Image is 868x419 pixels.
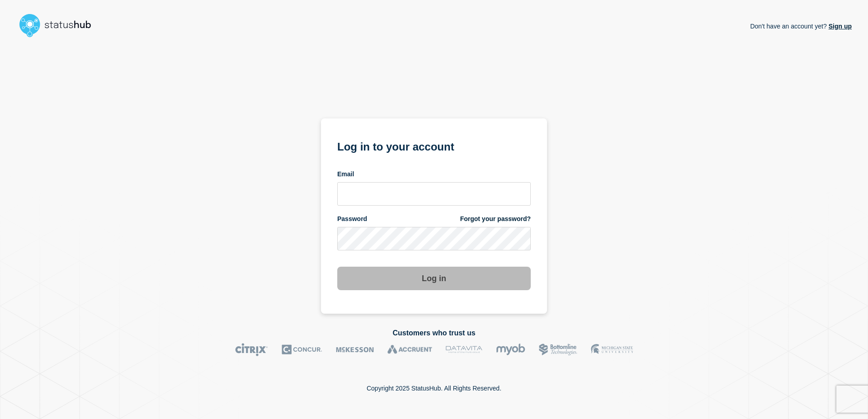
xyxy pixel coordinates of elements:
p: Don't have an account yet? [750,15,852,37]
img: Accruent logo [387,343,432,356]
img: Bottomline logo [539,343,577,356]
p: Copyright 2025 StatusHub. All Rights Reserved. [367,385,501,392]
img: Citrix logo [235,343,268,356]
img: DataVita logo [446,343,482,356]
h1: Log in to your account [337,137,531,154]
span: Email [337,170,354,179]
input: password input [337,227,531,250]
span: Password [337,215,367,223]
a: Sign up [827,23,852,30]
img: MSU logo [591,343,633,356]
a: Forgot your password? [460,215,531,223]
img: StatusHub logo [16,11,102,40]
img: myob logo [496,343,525,356]
button: Log in [337,267,531,290]
img: Concur logo [282,343,322,356]
img: McKesson logo [336,343,374,356]
h2: Customers who trust us [16,329,852,337]
input: email input [337,182,531,206]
